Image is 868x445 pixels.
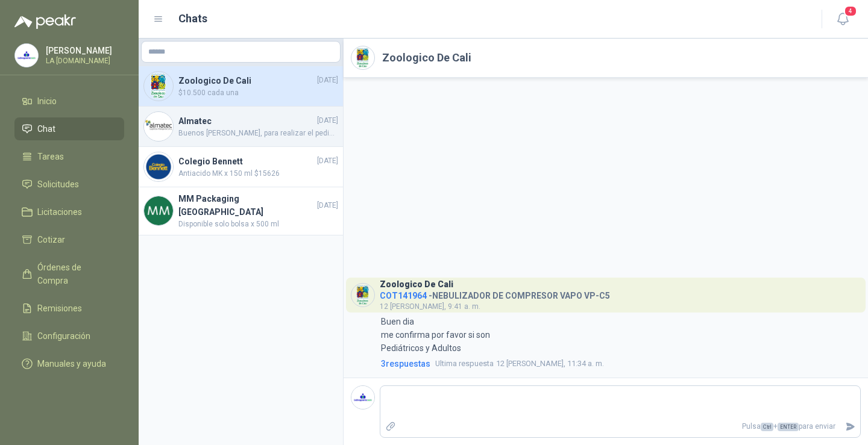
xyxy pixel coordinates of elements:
button: Enviar [840,416,860,437]
a: Company LogoMM Packaging [GEOGRAPHIC_DATA][DATE]Disponible solo bolsa x 500 ml [139,187,343,235]
span: Cotizar [37,233,65,246]
span: Buenos [PERSON_NAME], para realizar el pedido, cobran la entrega en yumbo? [178,128,338,139]
span: Chat [37,122,55,135]
span: [DATE] [317,155,338,167]
h4: Zoologico De Cali [178,74,315,87]
span: Remisiones [37,302,82,315]
a: Company LogoAlmatec[DATE]Buenos [PERSON_NAME], para realizar el pedido, cobran la entrega en yumbo? [139,107,343,147]
a: Company LogoZoologico De Cali[DATE]$10.500 cada una [139,66,343,107]
h4: Colegio Bennett [178,155,315,168]
label: Adjuntar archivos [380,416,401,437]
span: [DATE] [317,75,338,86]
a: Cotizar [14,228,124,251]
span: Órdenes de Compra [37,261,113,287]
a: Remisiones [14,297,124,320]
a: Tareas [14,145,124,168]
img: Company Logo [144,112,173,141]
span: Manuales y ayuda [37,357,106,370]
a: Manuales y ayuda [14,352,124,375]
h1: Chats [178,10,207,27]
a: 3respuestasUltima respuesta12 [PERSON_NAME], 11:34 a. m. [379,357,861,370]
a: Inicio [14,90,124,113]
p: Buen dia me confirma por favor si son Pediátricos y Adultos [381,315,492,355]
span: 12 [PERSON_NAME], 9:41 a. m. [380,302,480,311]
button: 4 [832,8,854,30]
span: Disponible solo bolsa x 500 ml [178,219,338,230]
a: Configuración [14,325,124,347]
img: Company Logo [15,44,38,67]
a: Company LogoColegio Bennett[DATE]Antiacido MK x 150 ml $15626 [139,147,343,187]
img: Logo peakr [14,14,76,29]
span: Solicitudes [37,178,79,191]
a: Licitaciones [14,201,124,223]
h4: Almatec [178,114,315,128]
span: Licitaciones [37,205,82,219]
span: $10.500 cada una [178,87,338,99]
span: Antiacido MK x 150 ml $15626 [178,168,338,179]
p: Pulsa + para enviar [401,416,841,437]
h4: - NEBULIZADOR DE COMPRESOR VAPO VP-C5 [380,288,610,299]
img: Company Logo [351,386,374,409]
p: LA [DOMAIN_NAME] [46,57,121,64]
a: Solicitudes [14,173,124,196]
span: [DATE] [317,200,338,211]
span: ENTER [778,423,799,431]
span: 3 respuesta s [381,357,430,370]
span: 12 [PERSON_NAME], 11:34 a. m. [435,358,604,370]
img: Company Logo [351,284,374,307]
span: COT141964 [380,291,427,300]
span: Configuración [37,329,90,343]
span: Ctrl [761,423,773,431]
span: [DATE] [317,115,338,126]
span: Tareas [37,150,64,163]
img: Company Logo [144,196,173,225]
a: Órdenes de Compra [14,256,124,292]
span: Ultima respuesta [435,358,494,370]
img: Company Logo [144,72,173,101]
span: 4 [844,5,857,17]
h2: Zoologico De Cali [382,49,471,66]
span: Inicio [37,95,57,108]
a: Chat [14,117,124,140]
img: Company Logo [144,152,173,181]
h3: Zoologico De Cali [380,281,453,288]
p: [PERSON_NAME] [46,46,121,55]
img: Company Logo [351,46,374,69]
h4: MM Packaging [GEOGRAPHIC_DATA] [178,192,315,219]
